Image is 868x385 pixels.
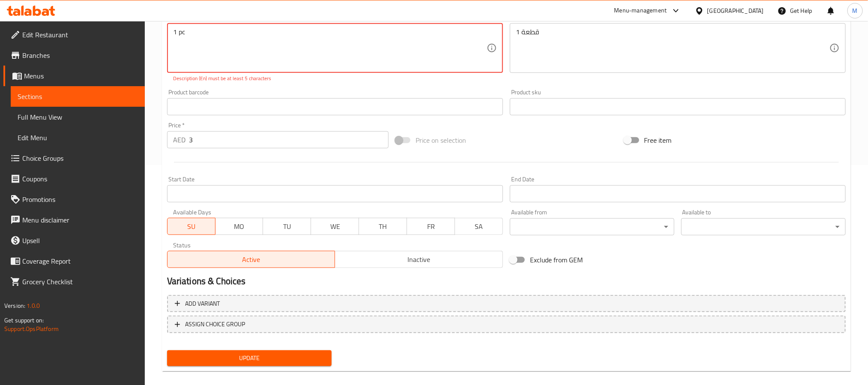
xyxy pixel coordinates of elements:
[311,218,359,235] button: WE
[455,218,503,235] button: SA
[4,300,25,311] span: Version:
[167,275,846,288] h2: Variations & Choices
[215,218,263,235] button: MO
[359,218,407,235] button: TH
[27,300,40,311] span: 1.0.0
[167,98,503,115] input: Please enter product barcode
[11,127,145,148] a: Edit Menu
[3,189,145,210] a: Promotions
[189,131,389,148] input: Please enter price
[3,251,145,271] a: Coverage Report
[22,174,138,184] span: Coupons
[3,168,145,189] a: Coupons
[3,45,145,66] a: Branches
[510,218,674,235] div: ​
[219,220,260,233] span: MO
[4,315,44,326] span: Get support on:
[18,91,138,102] span: Sections
[173,28,487,69] textarea: 1 pc
[22,235,138,246] span: Upsell
[644,135,672,145] span: Free item
[185,319,245,330] span: ASSIGN CHOICE GROUP
[171,253,332,266] span: Active
[22,215,138,225] span: Menu disclaimer
[362,220,404,233] span: TH
[22,50,138,60] span: Branches
[171,220,212,233] span: SU
[338,253,500,266] span: Inactive
[173,135,186,145] p: AED
[24,71,138,81] span: Menus
[3,210,145,230] a: Menu disclaimer
[167,316,846,333] button: ASSIGN CHOICE GROUP
[3,148,145,168] a: Choice Groups
[407,218,455,235] button: FR
[18,112,138,122] span: Full Menu View
[263,218,311,235] button: TU
[174,353,325,364] span: Update
[22,256,138,266] span: Coverage Report
[11,107,145,127] a: Full Menu View
[4,323,59,334] a: Support.OpsPlatform
[416,135,466,145] span: Price on selection
[22,277,138,287] span: Grocery Checklist
[185,298,220,309] span: Add variant
[335,251,503,268] button: Inactive
[167,295,846,313] button: Add variant
[510,98,846,115] input: Please enter product sku
[681,218,846,235] div: ​
[22,30,138,40] span: Edit Restaurant
[22,153,138,163] span: Choice Groups
[530,255,583,265] span: Exclude from GEM
[11,86,145,107] a: Sections
[22,194,138,205] span: Promotions
[3,271,145,292] a: Grocery Checklist
[167,350,332,366] button: Update
[707,6,764,15] div: [GEOGRAPHIC_DATA]
[614,6,667,16] div: Menu-management
[516,28,829,69] textarea: 1 قطعة
[458,220,500,233] span: SA
[853,6,858,15] span: M
[3,230,145,251] a: Upsell
[3,24,145,45] a: Edit Restaurant
[266,220,308,233] span: TU
[3,66,145,86] a: Menus
[18,132,138,143] span: Edit Menu
[410,220,452,233] span: FR
[314,220,356,233] span: WE
[167,251,335,268] button: Active
[173,75,497,82] p: Description (En) must be at least 5 characters
[167,218,216,235] button: SU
